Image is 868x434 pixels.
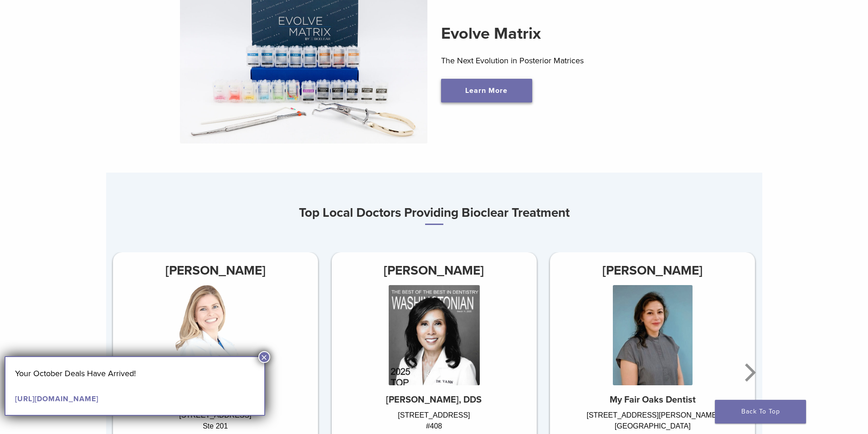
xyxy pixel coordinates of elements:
[613,285,693,385] img: Dr. Komal Karmacharya
[441,23,688,45] h2: Evolve Matrix
[388,285,479,385] img: Dr. Maribel Vann
[15,394,98,403] a: [URL][DOMAIN_NAME]
[386,394,482,405] strong: [PERSON_NAME], DDS
[331,260,536,281] h3: [PERSON_NAME]
[441,79,532,102] a: Learn More
[15,367,255,380] p: Your October Deals Have Arrived!
[175,285,255,385] img: Dr. Maya Bachour
[550,260,755,281] h3: [PERSON_NAME]
[740,345,758,400] button: Next
[113,260,318,281] h3: [PERSON_NAME]
[258,351,270,363] button: Close
[715,400,806,424] a: Back To Top
[610,394,696,405] strong: My Fair Oaks Dentist
[106,202,762,225] h3: Top Local Doctors Providing Bioclear Treatment
[111,345,129,400] button: Previous
[441,54,688,67] p: The Next Evolution in Posterior Matrices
